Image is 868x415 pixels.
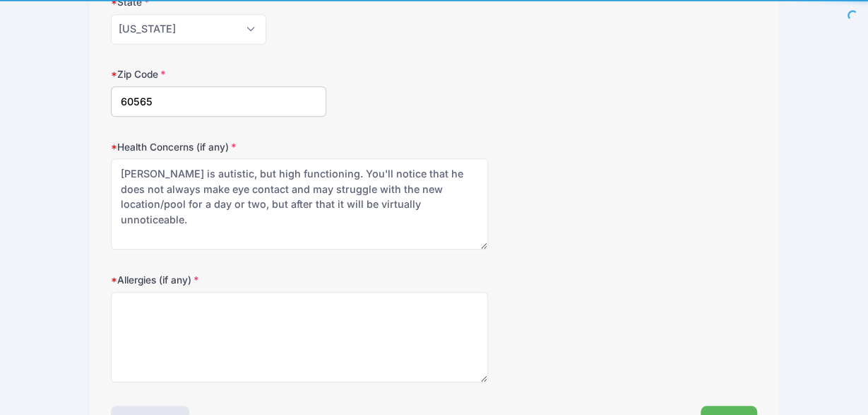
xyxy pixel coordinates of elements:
input: xxxxx [111,86,326,117]
label: Allergies (if any) [111,273,326,287]
textarea: [PERSON_NAME] is autistic, but high functioning. You'll notice that he does not always make eye c... [111,158,488,250]
label: Health Concerns (if any) [111,140,326,154]
label: Zip Code [111,67,326,81]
